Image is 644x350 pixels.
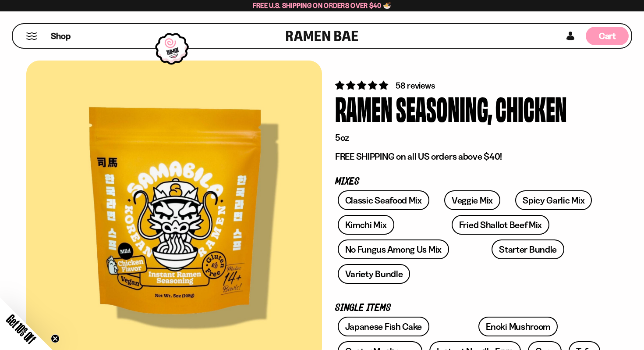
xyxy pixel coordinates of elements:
[495,92,567,125] div: Chicken
[335,151,605,162] p: FREE SHIPPING on all US orders above $40!
[253,1,392,10] span: Free U.S. Shipping on Orders over $40 🍜
[478,317,558,336] a: Enoki Mushroom
[338,239,449,259] a: No Fungus Among Us Mix
[444,190,500,210] a: Veggie Mix
[51,334,60,343] button: Close teaser
[335,80,390,91] span: 4.83 stars
[599,31,616,41] span: Cart
[26,32,38,40] button: Mobile Menu Trigger
[51,30,71,42] span: Shop
[492,239,564,259] a: Starter Bundle
[335,304,605,312] p: Single Items
[452,215,549,235] a: Fried Shallot Beef Mix
[51,27,71,45] a: Shop
[338,317,430,336] a: Japanese Fish Cake
[396,92,492,125] div: Seasoning,
[335,132,605,143] p: 5oz
[4,312,38,346] span: Get 10% Off
[338,190,429,210] a: Classic Seafood Mix
[335,92,393,125] div: Ramen
[515,190,592,210] a: Spicy Garlic Mix
[396,80,435,91] span: 58 reviews
[586,24,629,48] a: Cart
[335,178,605,186] p: Mixes
[338,264,410,284] a: Variety Bundle
[338,215,394,235] a: Kimchi Mix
